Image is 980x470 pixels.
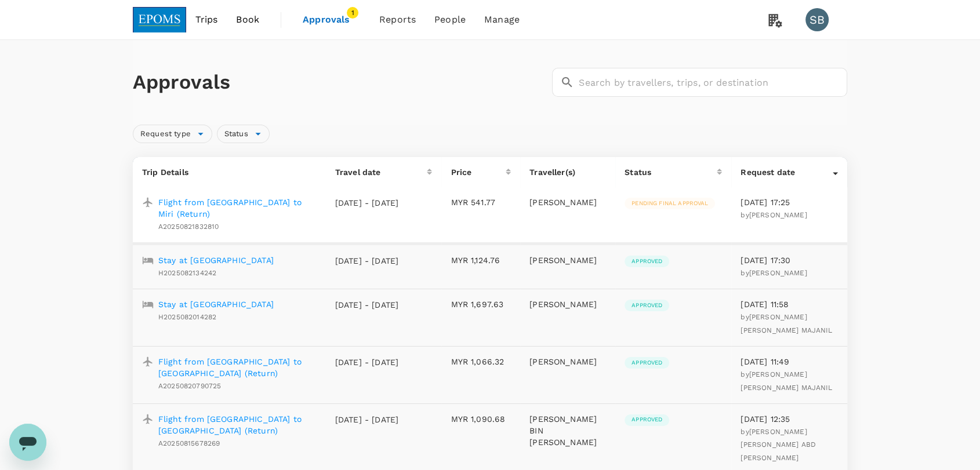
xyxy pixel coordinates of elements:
a: Flight from [GEOGRAPHIC_DATA] to [GEOGRAPHIC_DATA] (Return) [158,413,317,436]
span: [PERSON_NAME] [PERSON_NAME] ABD [PERSON_NAME] [741,428,816,462]
span: by [741,269,807,277]
p: [DATE] - [DATE] [335,255,399,267]
p: [DATE] 11:49 [741,356,838,367]
div: Status [217,125,270,143]
p: [DATE] - [DATE] [335,356,399,368]
div: Request type [133,125,212,143]
a: Flight from [GEOGRAPHIC_DATA] to [GEOGRAPHIC_DATA] (Return) [158,356,317,379]
span: H2025082014282 [158,313,216,321]
p: MYR 541.77 [451,196,511,208]
span: Trips [195,13,218,27]
span: Approved [625,416,669,424]
h1: Approvals [133,70,547,94]
span: by [741,211,807,219]
span: Approved [625,301,669,309]
p: [DATE] - [DATE] [335,414,399,425]
a: Flight from [GEOGRAPHIC_DATA] to Miri (Return) [158,196,317,220]
span: People [434,13,466,27]
span: A20250820790725 [158,382,221,390]
span: Pending final approval [625,199,715,207]
a: Stay at [GEOGRAPHIC_DATA] [158,298,274,310]
p: Trip Details [142,166,317,178]
span: Request type [133,129,198,140]
span: [PERSON_NAME] [PERSON_NAME] MAJANIL [741,313,832,334]
p: [PERSON_NAME] [529,298,606,310]
div: Price [451,166,506,178]
div: Travel date [335,166,427,178]
span: 1 [347,7,358,19]
p: [DATE] 11:58 [741,298,838,310]
p: MYR 1,124.76 [451,254,511,266]
span: [PERSON_NAME] [749,269,807,277]
span: Reports [379,13,416,27]
span: H2025082134242 [158,269,216,277]
p: MYR 1,697.63 [451,298,511,310]
div: Request date [741,166,833,178]
span: [PERSON_NAME] [749,211,807,219]
span: Manage [484,13,520,27]
p: Traveller(s) [529,166,606,178]
span: Approved [625,359,669,367]
input: Search by travellers, trips, or destination [579,68,847,97]
span: [PERSON_NAME] [PERSON_NAME] MAJANIL [741,370,832,392]
div: SB [805,8,829,31]
p: [DATE] 12:35 [741,413,838,425]
p: [PERSON_NAME] [529,254,606,266]
p: MYR 1,090.68 [451,413,511,425]
p: MYR 1,066.32 [451,356,511,367]
span: Approved [625,257,669,265]
p: [DATE] 17:25 [741,196,838,208]
p: [DATE] - [DATE] [335,299,399,311]
span: Approvals [303,13,361,27]
span: Status [217,129,255,140]
span: by [741,313,832,334]
span: A20250815678269 [158,439,220,447]
span: by [741,428,816,462]
img: EPOMS SDN BHD [133,7,186,32]
div: Status [625,166,717,178]
p: [PERSON_NAME] BIN [PERSON_NAME] [529,413,606,448]
p: [DATE] - [DATE] [335,197,399,209]
p: [PERSON_NAME] [529,196,606,208]
p: [PERSON_NAME] [529,356,606,367]
iframe: Button to launch messaging window [9,424,46,461]
p: [DATE] 17:30 [741,254,838,266]
span: A20250821832810 [158,223,219,231]
span: by [741,370,832,392]
a: Stay at [GEOGRAPHIC_DATA] [158,254,274,266]
span: Book [236,13,259,27]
